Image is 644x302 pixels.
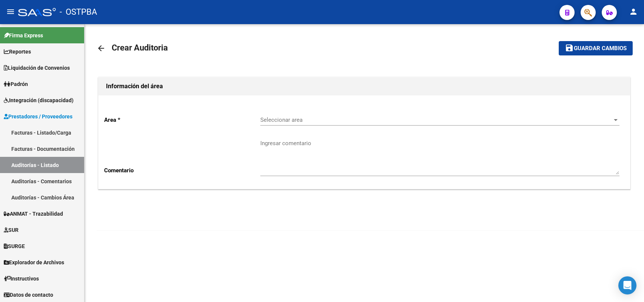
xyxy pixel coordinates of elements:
[565,43,574,52] mat-icon: save
[6,7,15,16] mat-icon: menu
[4,64,70,72] span: Liquidación de Convenios
[104,166,260,175] p: Comentario
[104,116,260,124] p: Area *
[618,276,636,294] div: Open Intercom Messenger
[574,45,627,52] span: Guardar cambios
[4,258,64,267] span: Explorador de Archivos
[4,31,43,40] span: Firma Express
[559,41,633,55] button: Guardar cambios
[97,44,106,53] mat-icon: arrow_back
[4,210,63,218] span: ANMAT - Trazabilidad
[106,80,622,92] h1: Información del área
[4,96,74,104] span: Integración (discapacidad)
[4,274,39,283] span: Instructivos
[4,80,28,88] span: Padrón
[112,43,168,52] span: Crear Auditoria
[4,226,18,234] span: SUR
[4,242,25,250] span: SURGE
[4,48,31,56] span: Reportes
[60,4,97,20] span: - OSTPBA
[260,117,613,123] span: Seleccionar area
[629,7,638,16] mat-icon: person
[4,112,72,121] span: Prestadores / Proveedores
[4,291,53,299] span: Datos de contacto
